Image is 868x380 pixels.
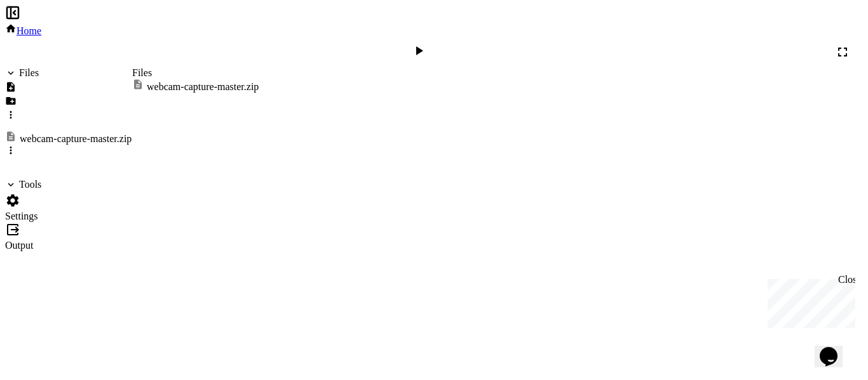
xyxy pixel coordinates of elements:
[19,179,41,190] div: Tools
[763,274,855,328] iframe: chat widget
[5,211,132,222] div: Settings
[132,67,259,79] div: Files
[5,25,41,36] a: Home
[20,133,132,145] div: webcam-capture-master.zip
[5,240,132,251] div: Output
[19,67,39,79] div: Files
[17,25,41,36] span: Home
[147,81,259,93] div: webcam-capture-master.zip
[5,5,88,81] div: Chat with us now!Close
[815,329,855,367] iframe: chat widget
